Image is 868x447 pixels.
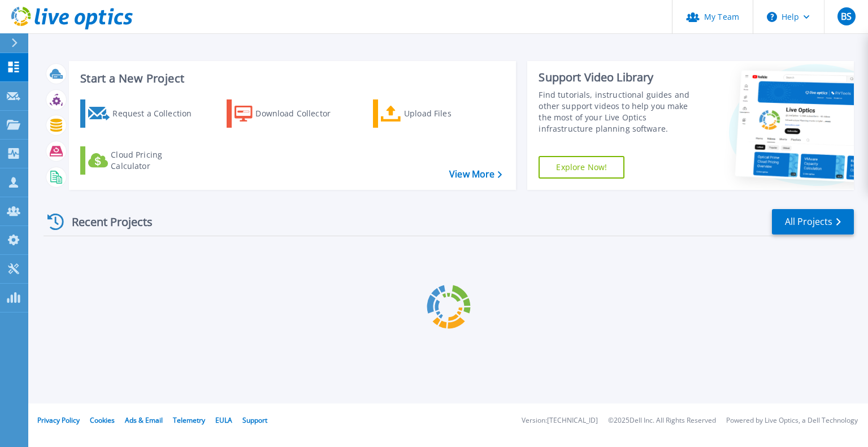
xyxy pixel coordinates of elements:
[37,415,80,425] a: Privacy Policy
[111,149,201,172] div: Cloud Pricing Calculator
[80,99,206,128] a: Request a Collection
[255,102,346,125] div: Download Collector
[173,415,205,425] a: Telemetry
[44,208,168,236] div: Recent Projects
[539,70,702,85] div: Support Video Library
[80,72,502,85] h3: Start a New Project
[539,89,702,134] div: Find tutorials, instructional guides and other support videos to help you make the most of your L...
[242,415,267,425] a: Support
[608,417,716,424] li: © 2025 Dell Inc. All Rights Reserved
[772,209,854,235] a: All Projects
[90,415,115,425] a: Cookies
[80,146,206,175] a: Cloud Pricing Calculator
[841,12,852,21] span: BS
[726,417,858,424] li: Powered by Live Optics, a Dell Technology
[449,169,502,180] a: View More
[227,99,353,128] a: Download Collector
[522,417,598,424] li: Version: [TECHNICAL_ID]
[215,415,232,425] a: EULA
[125,415,163,425] a: Ads & Email
[373,99,499,128] a: Upload Files
[539,156,624,179] a: Explore Now!
[112,102,203,125] div: Request a Collection
[404,102,494,125] div: Upload Files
